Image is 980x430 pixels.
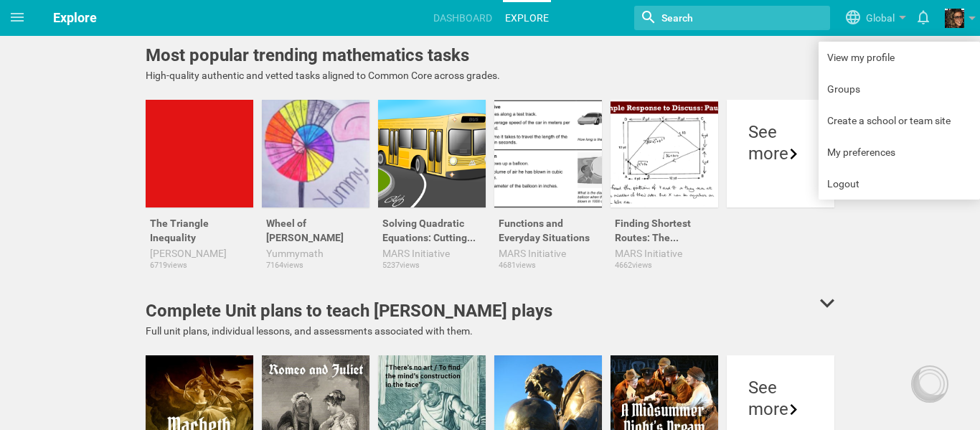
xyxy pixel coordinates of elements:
div: Full unit plans, individual lessons, and assessments associated with them. [146,324,834,338]
div: 4681 views [494,261,602,271]
div: Functions and Everyday Situations [494,207,602,246]
a: [PERSON_NAME] [150,246,249,261]
a: MARS Initiative [615,246,714,261]
div: 6719 views [146,261,253,271]
div: See [748,377,813,398]
a: Dashboard [431,2,494,34]
div: Solving Quadratic Equations: Cutting Corners [378,207,486,246]
div: Finding Shortest Routes: The Schoolyard Problem [611,207,718,246]
a: MARS Initiative [499,246,598,261]
a: The Triangle Inequality[PERSON_NAME]6719views [146,100,253,272]
div: more [748,398,813,420]
div: Most popular trending mathematics tasks [146,42,469,68]
span: Explore [53,10,97,25]
a: Wheel of [PERSON_NAME]Yummymath7164views [262,100,369,272]
div: more [748,143,813,164]
a: Explore [503,2,551,34]
input: Search [660,9,777,27]
div: See [748,121,813,143]
a: MARS Initiative [382,246,481,261]
div: Wheel of [PERSON_NAME] [262,207,369,246]
a: Seemore [727,100,834,272]
a: Solving Quadratic Equations: Cutting CornersMARS Initiative5237views [378,100,486,272]
div: 5237 views [378,261,486,271]
div: 4662 views [611,261,718,271]
div: Complete Unit plans to teach [PERSON_NAME] plays [146,298,552,324]
div: The Triangle Inequality [146,207,253,246]
a: Functions and Everyday SituationsMARS Initiative4681views [494,100,602,272]
div: High-quality authentic and vetted tasks aligned to Common Core across grades. [146,68,834,83]
a: Yummymath [266,246,365,261]
a: Finding Shortest Routes: The Schoolyard ProblemMARS Initiative4662views [611,100,718,272]
div: 7164 views [262,261,369,271]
